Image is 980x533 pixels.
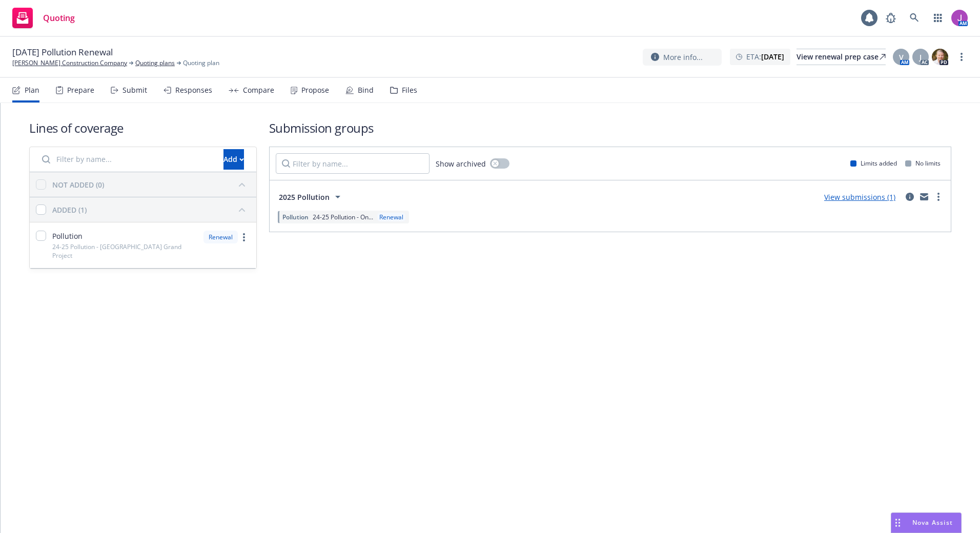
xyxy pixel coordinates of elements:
[52,179,104,190] div: NOT ADDED (0)
[135,58,175,68] a: Quoting plans
[920,52,922,63] span: J
[269,119,951,136] h1: Submission groups
[951,10,968,26] img: photo
[358,86,374,94] div: Bind
[223,149,244,170] button: Add
[223,150,244,169] div: Add
[824,192,895,202] a: View submissions (1)
[8,4,79,32] a: Quoting
[436,158,486,169] span: Show archived
[52,176,250,193] button: NOT ADDED (0)
[850,159,897,168] div: Limits added
[276,153,430,174] input: Filter by name...
[761,52,784,61] strong: [DATE]
[377,213,405,221] div: Renewal
[904,8,925,28] a: Search
[663,52,703,63] span: More info...
[12,58,127,68] a: [PERSON_NAME] Construction Company
[122,86,147,94] div: Submit
[282,213,309,221] span: Pollution
[905,159,941,168] div: No limits
[912,518,953,527] span: Nova Assist
[67,86,94,94] div: Prepare
[928,8,948,28] a: Switch app
[243,86,274,94] div: Compare
[881,8,901,28] a: Report a Bug
[891,513,904,532] div: Drag to move
[279,192,330,202] span: 2025 Pollution
[797,49,886,65] div: View renewal prep case
[643,49,722,66] button: More info...
[52,201,250,218] button: ADDED (1)
[43,14,75,22] span: Quoting
[797,49,886,65] a: View renewal prep case
[175,86,212,94] div: Responses
[183,58,219,68] span: Quoting plan
[25,86,39,94] div: Plan
[52,231,83,241] span: Pollution
[36,149,217,170] input: Filter by name...
[29,119,257,136] h1: Lines of coverage
[238,231,250,243] a: more
[52,242,197,260] span: 24-25 Pollution - [GEOGRAPHIC_DATA] Grand Project
[904,191,916,203] a: circleInformation
[203,231,238,243] div: Renewal
[52,204,87,215] div: ADDED (1)
[276,187,347,207] button: 2025 Pollution
[402,86,417,94] div: Files
[955,51,968,63] a: more
[932,49,948,65] img: photo
[301,86,329,94] div: Propose
[899,52,904,63] span: V
[918,191,930,203] a: mail
[12,46,113,58] span: [DATE] Pollution Renewal
[932,191,945,203] a: more
[313,213,373,221] span: 24-25 Pollution - On...
[891,512,962,533] button: Nova Assist
[746,51,784,62] span: ETA :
